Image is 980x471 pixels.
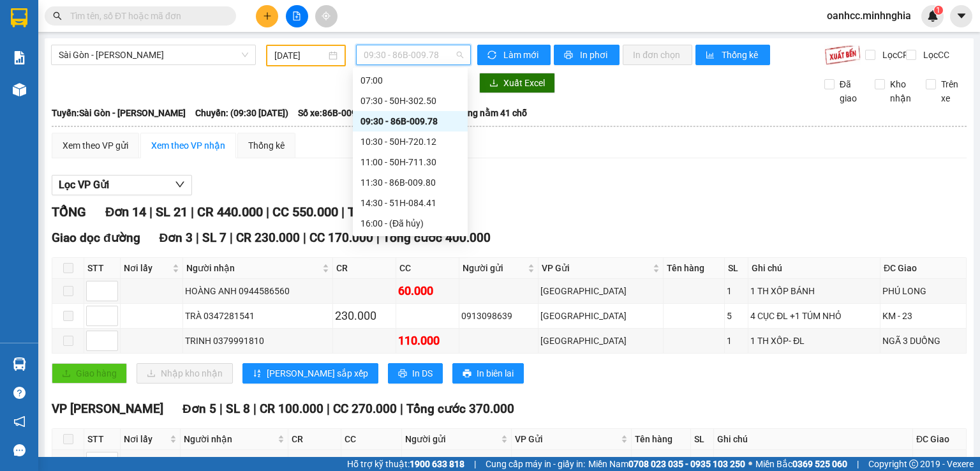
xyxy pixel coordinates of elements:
[185,284,330,298] div: HOÀNG ANH 0944586560
[360,196,460,210] div: 14:30 - 51H-084.41
[463,369,471,379] span: printer
[835,77,866,105] span: Đã giao
[880,258,967,279] th: ĐC Giao
[376,230,380,245] span: |
[474,457,476,471] span: |
[185,309,330,323] div: TRÀ 0347281541
[303,230,306,245] span: |
[936,77,967,105] span: Trên xe
[149,204,152,220] span: |
[333,258,396,279] th: CR
[327,401,330,416] span: |
[538,329,664,354] td: Sài Gòn
[693,455,711,469] div: 1
[52,108,186,118] b: Tuyến: Sài Gòn - [PERSON_NAME]
[538,304,664,329] td: Sài Gòn
[13,51,26,64] img: solution-icon
[13,387,26,399] span: question-circle
[184,432,275,446] span: Người nhận
[59,177,109,193] span: Lọc VP Gửi
[266,204,269,220] span: |
[52,204,86,220] span: TỔNG
[52,401,163,416] span: VP [PERSON_NAME]
[360,135,460,149] div: 10:30 - 50H-720.12
[347,457,464,471] span: Hỗ trợ kỹ thuật:
[52,175,192,195] button: Lọc VP Gửi
[253,401,256,416] span: |
[725,258,748,279] th: SL
[588,457,745,471] span: Miền Nam
[226,401,250,416] span: SL 8
[360,216,460,230] div: 16:00 - (Đã hủy)
[564,50,575,61] span: printer
[514,455,630,469] div: 109 QL 13
[13,83,26,96] img: warehouse-icon
[13,444,26,456] span: message
[186,261,320,275] span: Người nhận
[554,45,620,65] button: printerIn phơi
[398,332,457,350] div: 110.000
[410,459,464,469] strong: 1900 633 818
[256,5,278,27] button: plus
[857,457,859,471] span: |
[406,401,514,416] span: Tổng cước 370.000
[11,8,27,27] img: logo-vxr
[748,258,880,279] th: Ghi chú
[503,76,545,90] span: Xuất Excel
[714,429,913,450] th: Ghi chú
[137,363,233,384] button: downloadNhập kho nhận
[934,6,943,15] sup: 1
[880,329,967,354] td: NGÃ 3 DUỒNG
[156,204,188,220] span: SL 21
[913,429,967,450] th: ĐC Giao
[105,204,146,220] span: Đơn 14
[315,5,338,27] button: aim
[343,453,400,471] div: 80.000
[880,279,967,304] td: PHÚ LONG
[885,77,916,105] span: Kho nhận
[360,94,460,108] div: 07:30 - 50H-302.50
[53,11,62,20] span: search
[196,230,199,245] span: |
[383,230,491,245] span: Tổng cước 400.000
[309,230,373,245] span: CC 170.000
[909,460,918,468] span: copyright
[716,455,910,469] div: 1 TX ĐL
[360,176,460,190] div: 11:30 - 86B-009.80
[623,45,692,65] button: In đơn chọn
[695,45,770,65] button: bar-chartThống kê
[248,138,285,153] div: Thống kê
[398,282,457,300] div: 60.000
[664,258,725,279] th: Tên hàng
[195,106,288,120] span: Chuyến: (09:30 [DATE])
[755,457,847,471] span: Miền Bắc
[175,179,185,190] span: down
[335,307,394,325] div: 230.000
[151,138,225,153] div: Xem theo VP nhận
[877,48,910,62] span: Lọc CR
[360,155,460,169] div: 11:00 - 50H-711.30
[956,10,967,22] span: caret-down
[272,204,338,220] span: CC 550.000
[748,461,752,467] span: ⚪️
[364,45,464,64] span: 09:30 - 86B-009.78
[463,261,525,275] span: Người gửi
[950,5,972,27] button: caret-down
[288,429,341,450] th: CR
[487,50,498,61] span: sync
[348,204,457,220] span: Tổng cước 990.000
[405,432,498,446] span: Người gửi
[412,366,433,380] span: In DS
[236,230,300,245] span: CR 230.000
[360,73,460,87] div: 07:00
[727,284,746,298] div: 1
[322,11,330,20] span: aim
[230,230,233,245] span: |
[706,50,716,61] span: bar-chart
[936,6,940,15] span: 1
[538,279,664,304] td: Sài Gòn
[927,10,939,22] img: icon-new-feature
[70,9,221,23] input: Tìm tên, số ĐT hoặc mã đơn
[415,106,527,120] span: Loại xe: Giường nằm 41 chỗ
[182,455,286,469] div: LOAN 0793681983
